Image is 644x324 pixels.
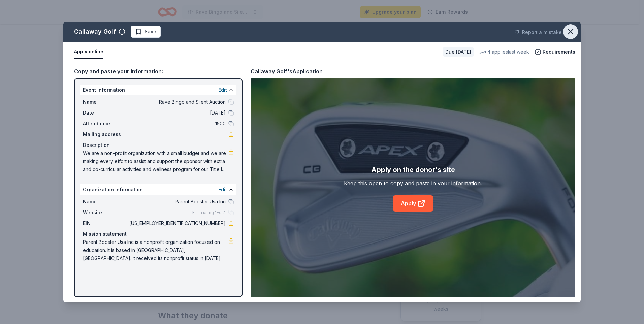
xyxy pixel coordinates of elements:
span: Fill in using "Edit" [192,210,226,215]
div: Mission statement [83,230,234,238]
button: Edit [218,186,227,194]
span: We are a non-profit organization with a small budget and we are making every effort to assist and... [83,149,228,173]
button: Requirements [535,48,575,56]
button: Save [131,26,161,38]
span: Mailing address [83,130,128,138]
button: Edit [218,86,227,94]
span: [US_EMPLOYER_IDENTIFICATION_NUMBER] [128,219,226,227]
span: EIN [83,219,128,227]
div: Copy and paste your information: [74,67,243,76]
span: Requirements [543,48,575,56]
div: Description [83,141,234,149]
span: Name [83,98,128,106]
button: Report a mistake [514,28,562,36]
span: Rave Bingo and Silent Auction [128,98,226,106]
div: Callaway Golf [74,26,116,37]
span: Save [144,28,156,36]
div: 4 applies last week [479,48,529,56]
div: Organization information [80,184,236,195]
span: 1500 [128,120,226,128]
a: Apply [393,195,433,212]
div: Apply on the donor's site [371,164,455,175]
div: Keep this open to copy and paste in your information. [344,179,482,187]
span: Parent Booster Usa Inc [128,198,226,206]
button: Apply online [74,45,103,59]
div: Callaway Golf's Application [251,67,323,76]
div: Event information [80,85,236,95]
div: Due [DATE] [443,47,474,57]
span: [DATE] [128,109,226,117]
span: Name [83,198,128,206]
span: Attendance [83,120,128,128]
span: Website [83,208,128,217]
span: Date [83,109,128,117]
span: Parent Booster Usa Inc is a nonprofit organization focused on education. It is based in [GEOGRAPH... [83,238,228,262]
